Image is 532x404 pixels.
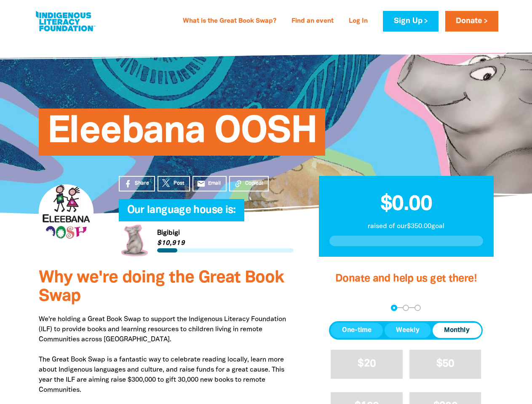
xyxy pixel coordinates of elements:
span: Copied! [245,180,263,187]
span: Post [174,180,184,187]
button: Copied! [229,176,269,191]
a: Post [158,176,190,191]
button: $50 [409,350,481,379]
span: Why we're doing the Great Book Swap [39,270,284,304]
h6: My Team [119,213,294,218]
span: One-time [342,325,372,335]
a: Find an event [286,15,339,28]
button: One-time [331,323,383,338]
span: $0.00 [380,195,432,214]
span: $20 [358,359,376,369]
span: Eleebana OOSH [47,115,317,156]
button: Navigate to step 1 of 3 to enter your donation amount [391,305,397,311]
div: Donation frequency [329,321,483,340]
a: emailEmail [192,176,227,191]
span: Weekly [396,325,420,335]
span: Monthly [444,325,470,335]
span: Share [135,180,149,187]
p: raised of our $350.00 goal [329,221,483,231]
a: Sign Up [383,11,438,32]
span: Email [208,180,221,187]
a: Donate [445,11,498,32]
button: Navigate to step 3 of 3 to enter your payment details [414,305,421,311]
button: Navigate to step 2 of 3 to enter your details [403,305,409,311]
i: email [197,179,206,188]
span: Donate and help us get there! [335,274,477,284]
span: Our language house is: [127,205,236,221]
span: $50 [436,359,454,369]
button: Weekly [385,323,431,338]
button: Monthly [433,323,481,338]
a: Share [119,176,155,191]
a: Log In [344,15,373,28]
button: $20 [331,350,403,379]
a: What is the Great Book Swap? [178,15,281,28]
